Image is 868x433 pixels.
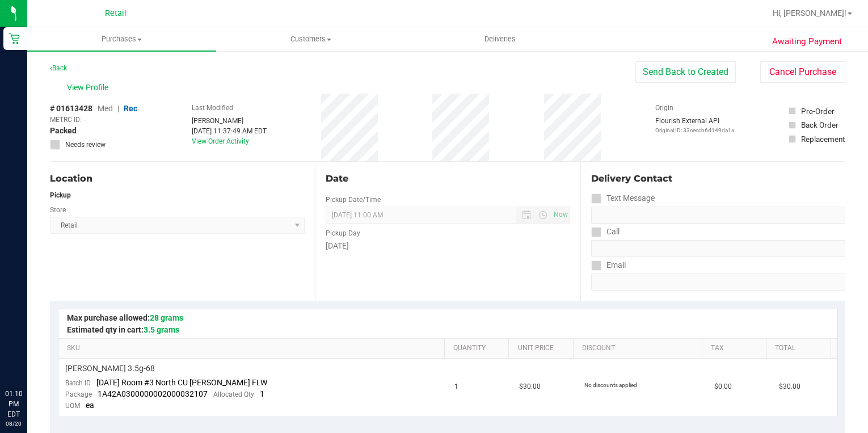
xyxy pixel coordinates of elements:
iframe: Resource center [11,342,45,376]
div: [DATE] [326,240,570,252]
span: Customers [217,34,404,44]
span: No discounts applied [584,382,637,388]
span: Rec [124,104,137,113]
div: Date [326,172,570,186]
a: Total [775,344,826,353]
span: Package [65,390,92,398]
label: Text Message [591,190,655,207]
span: UOM [65,402,80,410]
span: $30.00 [519,381,541,392]
span: Purchases [27,34,216,44]
label: Pickup Date/Time [326,195,381,205]
input: Format: (999) 999-9999 [591,240,845,257]
span: | [117,104,119,113]
a: Customers [216,27,405,51]
a: Discount [582,344,697,353]
p: 08/20 [5,419,22,428]
span: $0.00 [714,381,732,392]
a: Unit Price [518,344,569,353]
span: 1 [454,381,458,392]
span: Packed [50,125,77,137]
span: METRC ID: [50,115,82,125]
span: - [85,115,86,125]
span: Retail [105,9,127,18]
button: Cancel Purchase [760,61,845,83]
a: SKU [67,344,440,353]
span: ea [86,401,94,410]
span: Hi, [PERSON_NAME]! [773,9,846,18]
span: $30.00 [779,381,800,392]
label: Call [591,224,620,240]
div: Flourish External API [655,116,734,134]
a: Back [50,64,67,72]
a: Purchases [27,27,216,51]
span: 28 grams [150,313,183,322]
span: Med [98,104,113,113]
label: Store [50,205,66,215]
label: Origin [655,103,673,113]
span: Allocated Qty [213,390,254,398]
div: [PERSON_NAME] [192,116,267,126]
span: Batch ID [65,379,91,387]
label: Pickup Day [326,228,360,238]
span: Awaiting Payment [772,35,842,48]
button: Send Back to Created [635,61,736,83]
div: Replacement [801,133,845,145]
inline-svg: Retail [9,33,20,44]
div: Delivery Contact [591,172,845,186]
label: Email [591,257,626,274]
div: Pre-Order [801,106,835,117]
span: Estimated qty in cart: [67,325,179,334]
p: 01:10 PM EDT [5,389,22,419]
span: # 01613428 [50,103,92,115]
span: 1 [260,389,264,398]
a: Quantity [453,344,504,353]
a: Deliveries [406,27,595,51]
span: [DATE] Room #3 North CU [PERSON_NAME] FLW [96,378,267,387]
div: [DATE] 11:37:49 AM EDT [192,126,267,136]
a: Tax [711,344,762,353]
span: 3.5 grams [144,325,179,334]
span: [PERSON_NAME] 3.5g-68 [65,363,155,374]
a: View Order Activity [192,137,249,145]
input: Format: (999) 999-9999 [591,207,845,224]
span: View Profile [67,82,112,94]
span: Deliveries [469,34,531,44]
div: Location [50,172,305,186]
span: Max purchase allowed: [67,313,183,322]
label: Last Modified [192,103,233,113]
p: Original ID: 33ceccb6d149da1a [655,126,734,134]
span: 1A42A0300000002000032107 [98,389,208,398]
strong: Pickup [50,191,71,199]
span: Needs review [65,140,106,150]
div: Back Order [801,119,838,131]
